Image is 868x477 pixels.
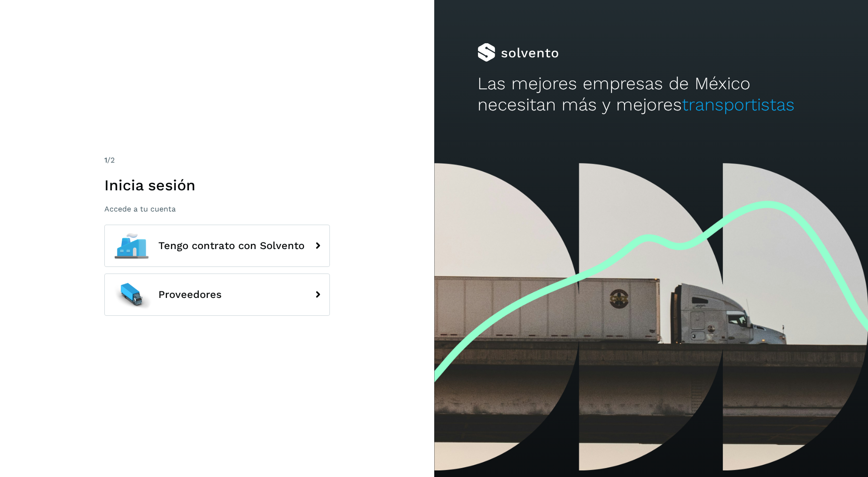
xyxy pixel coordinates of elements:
[104,204,330,213] p: Accede a tu cuenta
[104,225,330,267] button: Tengo contrato con Solvento
[158,289,222,300] span: Proveedores
[104,176,330,194] h1: Inicia sesión
[158,240,305,251] span: Tengo contrato con Solvento
[104,156,107,164] span: 1
[477,73,825,115] h2: Las mejores empresas de México necesitan más y mejores
[104,274,330,316] button: Proveedores
[682,94,795,115] span: transportistas
[104,155,330,166] div: /2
